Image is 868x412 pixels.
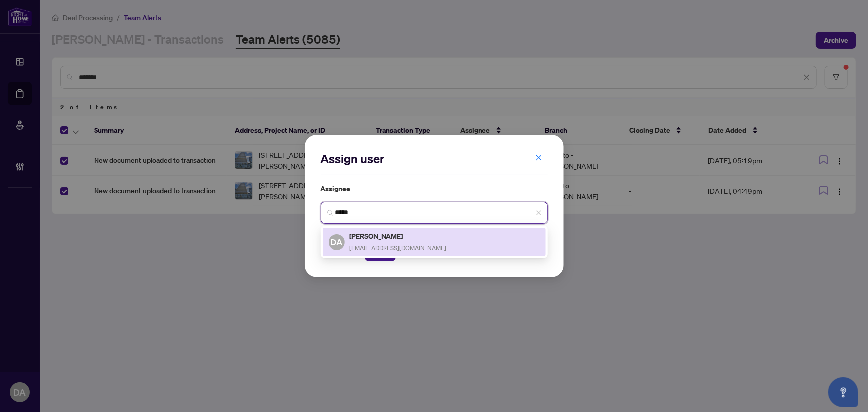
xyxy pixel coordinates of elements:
label: Assignee [321,183,548,194]
span: close [535,154,542,161]
h5: [PERSON_NAME] [350,230,447,242]
span: [EMAIL_ADDRESS][DOMAIN_NAME] [350,244,447,252]
h2: Assign user [321,151,548,167]
span: close [536,210,542,216]
button: Open asap [828,377,858,407]
span: DA [331,235,343,249]
img: search_icon [327,210,333,216]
